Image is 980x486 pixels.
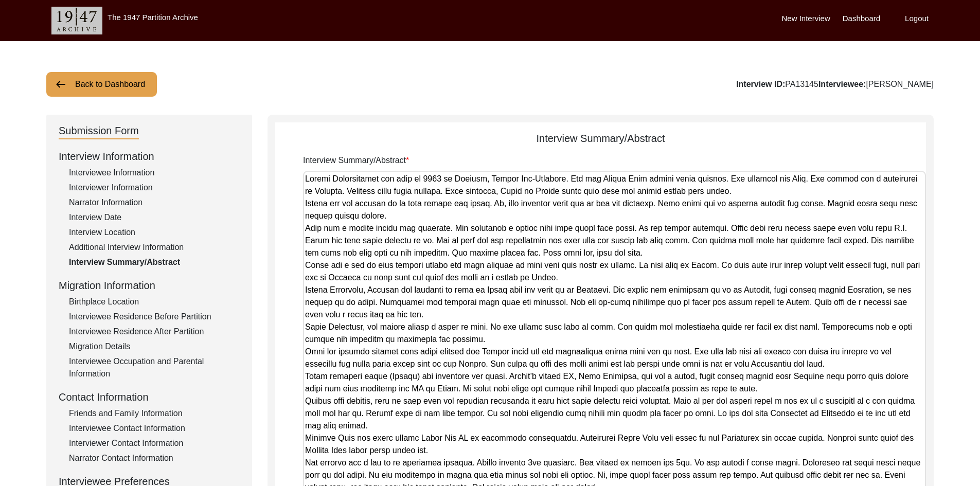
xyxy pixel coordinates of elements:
[69,226,240,239] div: Interview Location
[905,13,929,25] label: Logout
[69,452,240,464] div: Narrator Contact Information
[59,123,139,139] div: Submission Form
[843,13,880,25] label: Dashboard
[69,422,240,435] div: Interviewee Contact Information
[59,149,240,164] div: Interview Information
[69,355,240,380] div: Interviewee Occupation and Parental Information
[69,256,240,268] div: Interview Summary/Abstract
[69,407,240,420] div: Friends and Family Information
[736,80,785,88] b: Interview ID:
[275,131,926,146] div: Interview Summary/Abstract
[69,340,240,353] div: Migration Details
[303,154,409,167] label: Interview Summary/Abstract
[69,296,240,308] div: Birthplace Location
[46,72,157,97] button: Back to Dashboard
[108,13,198,22] label: The 1947 Partition Archive
[59,278,240,293] div: Migration Information
[69,182,240,194] div: Interviewer Information
[818,80,866,88] b: Interviewee:
[69,311,240,323] div: Interviewee Residence Before Partition
[736,78,934,91] div: PA13145 [PERSON_NAME]
[51,7,102,34] img: header-logo.png
[69,437,240,449] div: Interviewer Contact Information
[69,211,240,224] div: Interview Date
[69,167,240,179] div: Interviewee Information
[59,389,240,405] div: Contact Information
[69,326,240,338] div: Interviewee Residence After Partition
[69,241,240,254] div: Additional Interview Information
[69,196,240,209] div: Narrator Information
[55,78,67,91] img: arrow-left.png
[782,13,830,25] label: New Interview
